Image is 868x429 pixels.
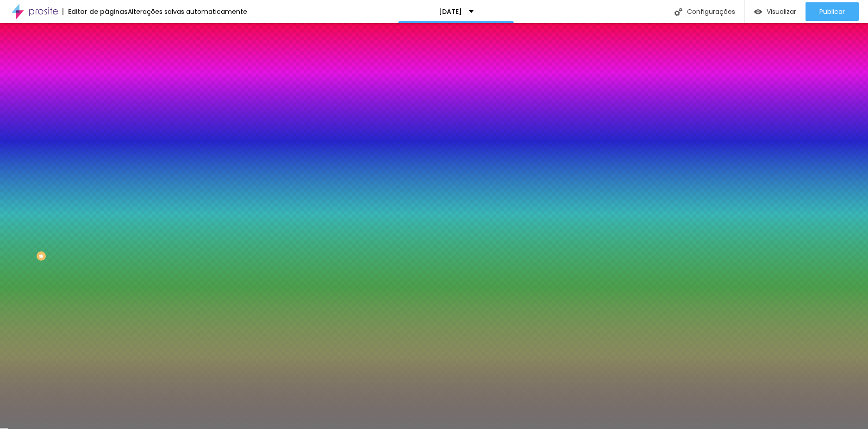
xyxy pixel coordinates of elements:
img: Icone [674,8,682,16]
div: Alterações salvas automaticamente [128,8,247,15]
span: Visualizar [767,8,796,15]
img: view-1.svg [754,8,762,16]
button: Publicar [806,2,859,21]
span: Publicar [819,8,845,15]
button: Visualizar [745,2,806,21]
p: [DATE] [439,8,462,15]
div: Editor de páginas [62,8,128,15]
